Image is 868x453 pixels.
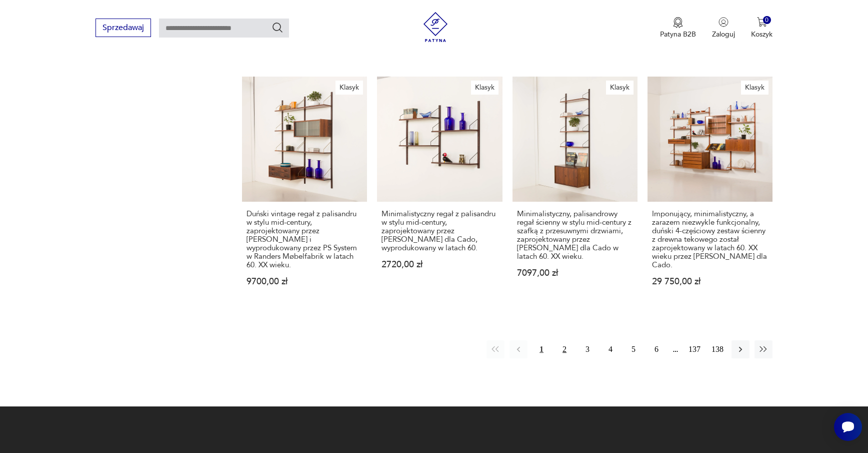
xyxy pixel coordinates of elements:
[660,30,696,39] p: Patyna B2B
[246,210,362,269] h3: Duński vintage regał z palisandru w stylu mid-century, zaprojektowany przez [PERSON_NAME] i wypro...
[271,22,283,34] button: Szukaj
[712,30,735,39] p: Zaloguj
[718,17,728,27] img: Ikonka użytkownika
[708,340,726,358] button: 138
[673,17,683,28] img: Ikona medalu
[532,340,550,358] button: 1
[652,210,768,269] h3: Imponujący, minimalistyczny, a zarazem niezwykle funkcjonalny, duński 4-częściowy zestaw ścienny ...
[517,210,633,261] h3: Minimalistyczny, palisandrowy regał ścienny w stylu mid-century z szafką z przesuwnymi drzwiami, ...
[685,340,703,358] button: 137
[95,25,151,32] a: Sprzedawaj
[751,30,772,39] p: Koszyk
[712,17,735,39] button: Zaloguj
[763,16,771,25] div: 0
[381,260,497,269] p: 2720,00 zł
[834,413,862,441] iframe: Smartsupp widget button
[601,340,619,358] button: 4
[647,77,772,305] a: KlasykImponujący, minimalistyczny, a zarazem niezwykle funkcjonalny, duński 4-częściowy zestaw śc...
[242,77,367,305] a: KlasykDuński vintage regał z palisandru w stylu mid-century, zaprojektowany przez Prebena Sørense...
[555,340,573,358] button: 2
[624,340,642,358] button: 5
[246,277,362,286] p: 9700,00 zł
[95,19,151,37] button: Sprzedawaj
[377,77,502,305] a: KlasykMinimalistyczny regał z palisandru w stylu mid-century, zaprojektowany przez Poula Cadovius...
[647,340,665,358] button: 6
[420,12,450,42] img: Patyna - sklep z meblami i dekoracjami vintage
[381,210,497,252] h3: Minimalistyczny regał z palisandru w stylu mid-century, zaprojektowany przez [PERSON_NAME] dla Ca...
[660,17,696,39] a: Ikona medaluPatyna B2B
[751,17,772,39] button: 0Koszyk
[517,269,633,277] p: 7097,00 zł
[652,277,768,286] p: 29 750,00 zł
[578,340,596,358] button: 3
[512,77,637,305] a: KlasykMinimalistyczny, palisandrowy regał ścienny w stylu mid-century z szafką z przesuwnymi drzw...
[757,17,767,27] img: Ikona koszyka
[660,17,696,39] button: Patyna B2B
